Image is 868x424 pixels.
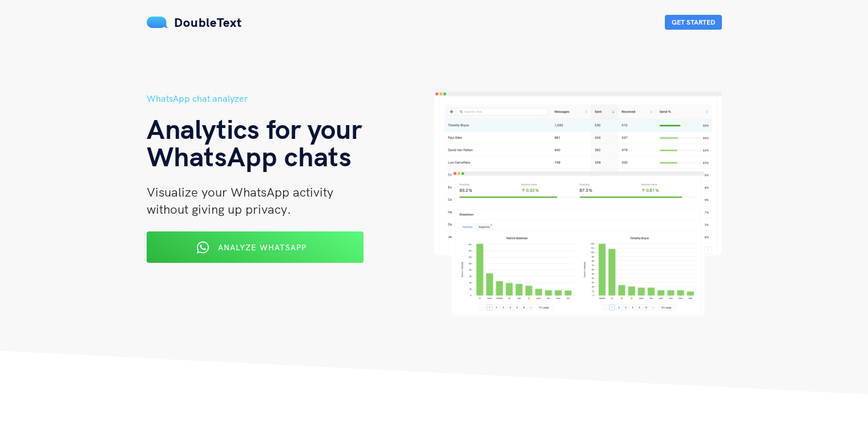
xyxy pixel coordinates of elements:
[434,91,722,316] img: hero
[147,139,352,173] span: WhatsApp chats
[147,231,364,263] button: Analyze WhatsApp
[147,17,168,28] img: mS3x8y1f88AAAAABJRU5ErkJggg==
[147,14,242,30] a: DoubleText
[147,246,364,257] a: Analyze WhatsApp
[147,201,291,217] span: without giving up privacy.
[665,15,722,30] button: Get Started
[218,242,306,253] span: Analyze WhatsApp
[147,184,333,200] span: Visualize your WhatsApp activity
[147,111,362,146] span: Analytics for your
[174,14,242,30] span: DoubleText
[147,91,434,106] h5: WhatsApp chat analyzer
